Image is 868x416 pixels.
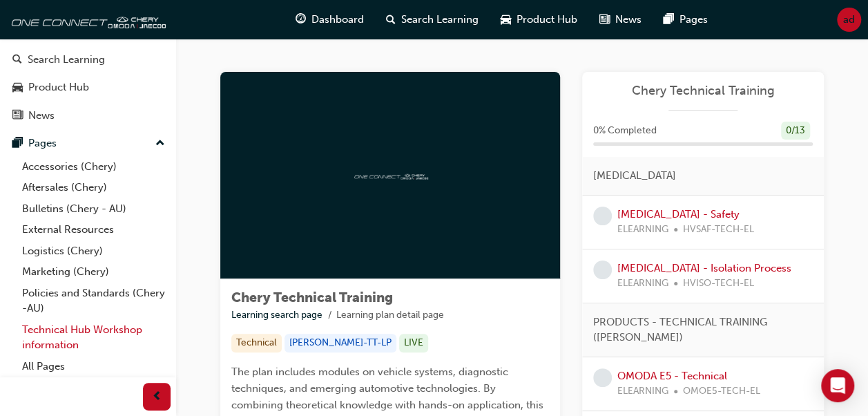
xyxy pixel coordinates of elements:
[664,11,674,28] span: pages-icon
[683,222,754,238] span: HVSAF-TECH-EL
[599,11,610,28] span: news-icon
[617,276,668,292] span: ELEARNING
[375,6,490,34] a: search-iconSearch Learning
[231,290,393,305] span: Chery Technical Training
[17,177,171,198] a: Aftersales (Chery)
[152,388,162,406] span: prev-icon
[231,334,282,352] div: Technical
[17,261,171,283] a: Marketing (Chery)
[311,12,364,28] span: Dashboard
[588,6,653,34] a: news-iconNews
[617,208,740,220] a: [MEDICAL_DATA] - Safety
[781,122,810,140] div: 0 / 13
[28,135,57,151] div: Pages
[296,11,306,28] span: guage-icon
[821,369,854,402] div: Open Intercom Messenger
[284,6,375,34] a: guage-iconDashboard
[617,384,668,399] span: ELEARNING
[679,12,708,28] span: Pages
[28,79,89,95] div: Product Hub
[501,11,511,28] span: car-icon
[12,110,23,122] span: news-icon
[28,52,105,68] div: Search Learning
[683,276,754,292] span: HVISO-TECH-EL
[401,12,479,28] span: Search Learning
[593,168,676,184] span: [MEDICAL_DATA]
[6,131,171,156] button: Pages
[352,169,428,182] img: oneconnect
[593,261,612,279] span: learningRecordVerb_NONE-icon
[6,47,171,73] a: Search Learning
[617,370,727,382] a: OMODA E5 - Technical
[593,368,612,387] span: learningRecordVerb_NONE-icon
[617,222,668,238] span: ELEARNING
[6,103,171,129] a: News
[617,262,791,274] a: [MEDICAL_DATA] - Isolation Process
[284,334,396,352] div: [PERSON_NAME]-TT-LP
[17,356,171,377] a: All Pages
[593,123,657,139] span: 0 % Completed
[6,75,171,100] a: Product Hub
[593,207,612,225] span: learningRecordVerb_NONE-icon
[17,319,171,356] a: Technical Hub Workshop information
[517,12,577,28] span: Product Hub
[653,6,719,34] a: pages-iconPages
[231,309,322,321] a: Learning search page
[17,156,171,178] a: Accessories (Chery)
[683,384,760,399] span: OMOE5-TECH-EL
[386,11,396,28] span: search-icon
[17,198,171,220] a: Bulletins (Chery - AU)
[399,334,428,352] div: LIVE
[593,314,802,346] span: PRODUCTS - TECHNICAL TRAINING ([PERSON_NAME])
[837,8,861,32] button: ad
[12,138,23,150] span: pages-icon
[17,283,171,319] a: Policies and Standards (Chery -AU)
[593,83,813,99] a: Chery Technical Training
[28,108,55,124] div: News
[155,135,165,153] span: up-icon
[12,82,23,94] span: car-icon
[17,240,171,262] a: Logistics (Chery)
[843,12,855,28] span: ad
[7,6,166,33] img: oneconnect
[336,308,444,323] li: Learning plan detail page
[12,54,22,66] span: search-icon
[490,6,588,34] a: car-iconProduct Hub
[17,219,171,240] a: External Resources
[615,12,642,28] span: News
